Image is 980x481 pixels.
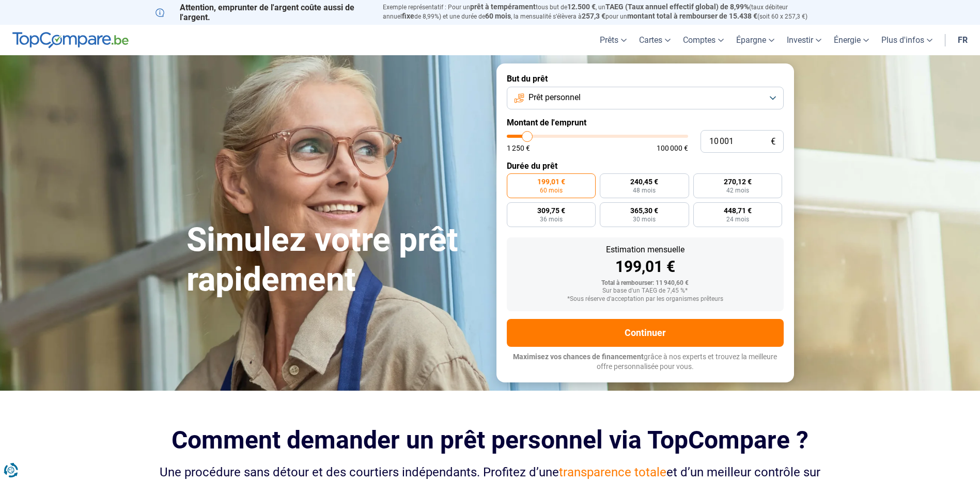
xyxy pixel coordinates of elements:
[540,216,563,222] span: 36 mois
[630,207,658,214] span: 365,30 €
[657,145,688,152] span: 100 000 €
[730,25,781,55] a: Épargne
[528,92,581,103] span: Prêt personnel
[567,3,596,11] span: 12.500 €
[485,12,511,20] span: 60 mois
[537,178,565,185] span: 199,01 €
[627,12,757,20] span: montant total à rembourser de 15.438 €
[726,187,749,194] span: 42 mois
[633,25,677,55] a: Cartes
[781,25,828,55] a: Investir
[605,3,749,11] span: TAEG (Taux annuel effectif global) de 8,99%
[633,216,656,222] span: 30 mois
[507,118,784,127] label: Montant de l'emprunt
[513,352,644,361] span: Maximisez vos chances de financement
[470,3,536,11] span: prêt à tempérament
[952,25,974,55] a: fr
[582,12,605,20] span: 257,3 €
[507,87,784,109] button: Prêt personnel
[515,280,775,287] div: Total à rembourser: 11 940,60 €
[507,161,784,171] label: Durée du prêt
[515,259,775,275] div: 199,01 €
[507,319,784,347] button: Continuer
[875,25,939,55] a: Plus d'infos
[771,137,775,146] span: €
[537,207,565,214] span: 309,75 €
[12,32,129,49] img: TopCompare
[155,426,825,454] h2: Comment demander un prêt personnel via TopCompare ?
[724,207,752,214] span: 448,71 €
[155,3,370,22] p: Attention, emprunter de l'argent coûte aussi de l'argent.
[630,178,658,185] span: 240,45 €
[507,352,784,372] p: grâce à nos experts et trouvez la meilleure offre personnalisée pour vous.
[515,246,775,254] div: Estimation mensuelle
[726,216,749,222] span: 24 mois
[540,187,563,194] span: 60 mois
[559,465,666,479] span: transparence totale
[383,3,825,21] p: Exemple représentatif : Pour un tous but de , un (taux débiteur annuel de 8,99%) et une durée de ...
[828,25,875,55] a: Énergie
[515,296,775,303] div: *Sous réserve d'acceptation par les organismes prêteurs
[507,74,784,84] label: But du prêt
[633,187,656,194] span: 48 mois
[677,25,730,55] a: Comptes
[402,12,414,20] span: fixe
[724,178,752,185] span: 270,12 €
[594,25,633,55] a: Prêts
[507,145,530,152] span: 1 250 €
[186,220,484,300] h1: Simulez votre prêt rapidement
[515,287,775,295] div: Sur base d'un TAEG de 7,45 %*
